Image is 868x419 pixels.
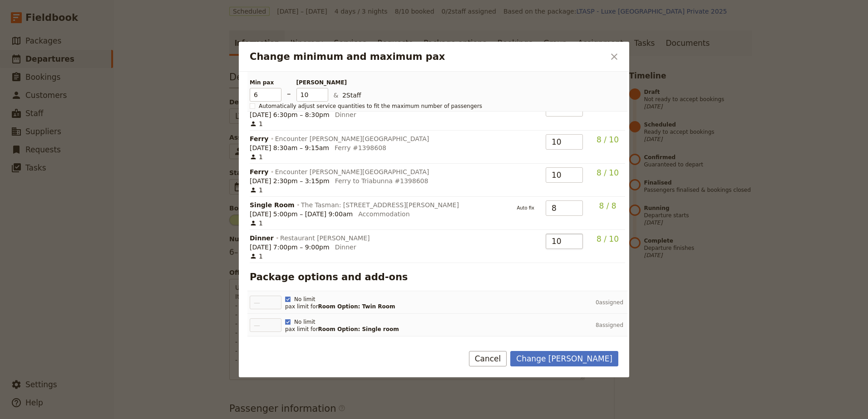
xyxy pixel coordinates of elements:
span: Dinner [250,234,274,243]
span: Ferry [250,167,268,176]
span: Room Option: Twin Room [318,303,395,310]
span: 8 / 10 [597,135,619,144]
span: 1 [250,219,263,228]
span: Automatically adjust service quantities to fit the maximum number of passengers [259,102,482,110]
span: & [334,92,339,99]
div: Accommodation [358,209,409,219]
span: 8 / 10 [597,168,619,177]
span: [DATE] 8:30am – 9:15am [250,143,329,152]
button: Cancel [469,351,507,366]
span: 8 / 8 [599,201,616,210]
span: 1 [250,152,263,161]
h2: Package options and add-ons [250,270,625,284]
input: — [546,167,583,183]
span: [DATE] 2:30pm – 3:15pm [250,176,330,185]
div: Dinner [335,243,356,252]
span: 0 assigned [596,299,623,306]
span: [PERSON_NAME] [296,79,328,86]
span: Encounter [PERSON_NAME][GEOGRAPHIC_DATA] [275,134,429,143]
span: Single Room [250,200,295,209]
input: — [546,134,583,150]
div: Ferry to Triabunna #1398608 [335,176,429,185]
span: [DATE] 6:30pm – 8:30pm [250,110,330,119]
div: Ferry #1398608 [335,143,386,152]
span: Restaurant [PERSON_NAME] [280,234,370,243]
p: 2 Staff [334,91,613,102]
span: No limit [294,296,316,303]
span: 8 assigned [596,322,623,329]
span: Min pax [250,79,281,86]
span: – [287,88,291,102]
input: Min pax [250,88,281,102]
span: The Tasman: [STREET_ADDRESS][PERSON_NAME] [301,200,459,209]
button: Auto fix [513,202,538,214]
span: No limit [294,318,316,326]
h2: Change minimum and maximum pax [250,50,605,63]
button: Close dialog [607,49,622,64]
span: pax limit for [285,326,399,332]
span: 8 / 10 [597,234,619,244]
input: — [546,234,583,249]
button: Change [PERSON_NAME] [510,351,618,366]
span: Room Option: Single room [318,326,399,332]
span: 1 [250,185,263,195]
input: — [250,296,281,309]
span: Auto fix [513,202,538,211]
span: 1 [250,252,263,261]
span: [DATE] 5:00pm – [DATE] 9:00am [250,209,353,219]
span: Ferry [250,134,268,143]
input: [PERSON_NAME] [296,88,328,102]
span: Encounter [PERSON_NAME][GEOGRAPHIC_DATA] [275,167,429,176]
div: Dinner [335,110,356,119]
input: — [250,318,281,332]
input: — [546,200,583,216]
span: [DATE] 7:00pm – 9:00pm [250,243,330,252]
span: pax limit for [285,303,395,310]
span: 1 [250,119,263,128]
